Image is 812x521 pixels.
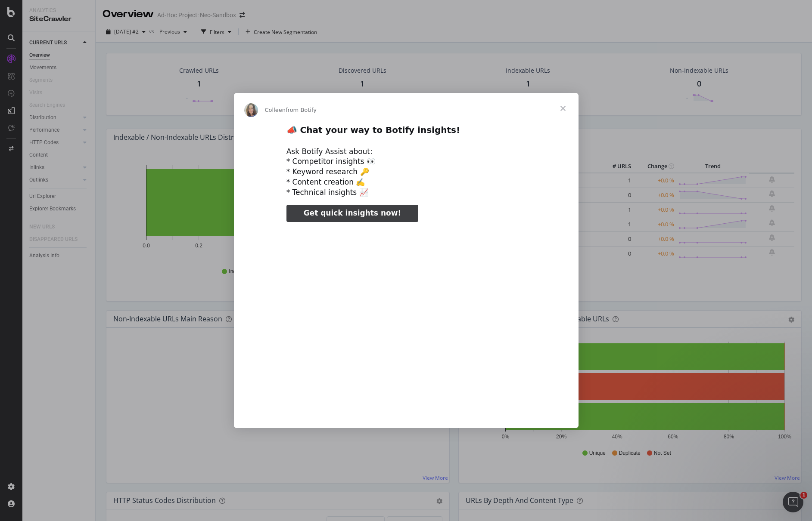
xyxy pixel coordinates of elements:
span: from Botify [286,107,317,113]
span: Colleen [265,107,286,113]
video: Play video [227,229,586,409]
a: Get quick insights now! [286,205,418,222]
div: Ask Botify Assist about: * Competitor insights 👀 * Keyword research 🔑 * Content creation ✍️ * Tec... [286,147,526,198]
span: Close [548,93,579,124]
h2: 📣 Chat your way to Botify insights! [286,124,526,140]
span: Get quick insights now! [304,209,401,217]
img: Profile image for Colleen [244,103,258,117]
